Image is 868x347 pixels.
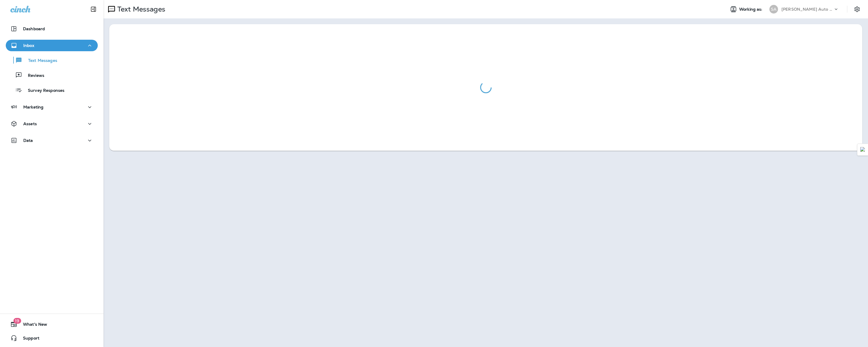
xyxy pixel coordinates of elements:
p: Survey Responses [22,88,64,94]
button: Settings [852,4,862,14]
p: Reviews [22,73,44,79]
p: Text Messages [22,58,57,64]
button: Text Messages [6,54,98,66]
span: Support [17,336,39,343]
button: Assets [6,118,98,129]
p: [PERSON_NAME] Auto Service & Tire Pros [781,7,833,12]
button: Support [6,332,98,344]
img: Detect Auto [860,147,865,152]
button: 19What's New [6,319,98,330]
p: Data [23,138,33,143]
p: Assets [23,121,37,126]
p: Marketing [23,105,43,109]
p: Inbox [23,43,34,48]
button: Inbox [6,40,98,51]
span: What's New [17,322,47,329]
button: Survey Responses [6,84,98,96]
p: Text Messages [115,5,165,14]
div: SA [769,5,778,14]
button: Reviews [6,69,98,81]
p: Dashboard [23,26,45,31]
button: Marketing [6,101,98,113]
button: Collapse Sidebar [85,3,101,15]
button: Dashboard [6,23,98,35]
span: 19 [13,318,21,324]
button: Data [6,135,98,146]
span: Working as: [739,7,764,12]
